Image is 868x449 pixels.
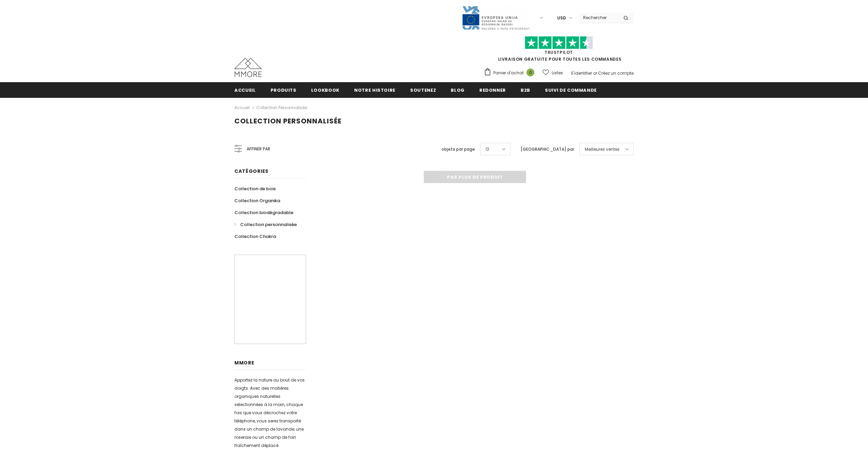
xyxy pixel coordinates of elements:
span: or [593,70,597,76]
span: Panier d'achat [493,70,524,76]
a: Lookbook [311,82,339,98]
a: soutenez [410,82,436,98]
span: Redonner [479,87,506,93]
span: 12 [486,146,489,153]
span: soutenez [410,87,436,93]
a: Redonner [479,82,506,98]
img: Faites confiance aux étoiles pilotes [525,36,593,49]
a: Blog [451,82,465,98]
span: USD [557,15,566,21]
a: Collection Organika [234,195,280,207]
a: Collection de bois [234,183,276,195]
img: Javni Razpis [462,5,530,30]
span: B2B [521,87,530,93]
a: Accueil [234,82,256,98]
a: S'identifier [571,70,592,76]
span: Collection personnalisée [240,221,297,228]
a: Collection Chakra [234,230,276,242]
a: TrustPilot [545,49,573,55]
span: Affiner par [247,145,270,153]
span: MMORE [234,359,255,366]
span: Collection biodégradable [234,209,293,216]
img: Cas MMORE [234,58,262,77]
span: Catégories [234,168,269,175]
a: Créez un compte [598,70,634,76]
label: [GEOGRAPHIC_DATA] par [521,146,574,153]
span: Meilleures ventes [585,146,620,153]
span: Lookbook [311,87,339,93]
span: Listes [552,70,563,76]
span: Collection Organika [234,197,280,204]
a: Collection personnalisée [256,105,307,110]
a: Panier d'achat 0 [484,68,538,78]
span: Collection personnalisée [234,116,342,126]
label: objets par page [442,146,475,153]
a: Collection biodégradable [234,207,293,219]
span: Collection Chakra [234,233,276,240]
a: Javni Razpis [462,15,530,20]
a: Notre histoire [354,82,395,98]
a: Suivi de commande [545,82,597,98]
a: Accueil [234,104,250,112]
a: Listes [542,67,563,79]
input: Search Site [579,13,618,23]
span: Collection de bois [234,185,276,192]
span: Blog [451,87,465,93]
span: Accueil [234,87,256,93]
a: B2B [521,82,530,98]
span: Notre histoire [354,87,395,93]
span: LIVRAISON GRATUITE POUR TOUTES LES COMMANDES [484,39,634,62]
span: Produits [271,87,296,93]
a: Collection personnalisée [234,219,297,230]
span: Suivi de commande [545,87,597,93]
span: 0 [526,69,534,76]
a: Produits [271,82,296,98]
